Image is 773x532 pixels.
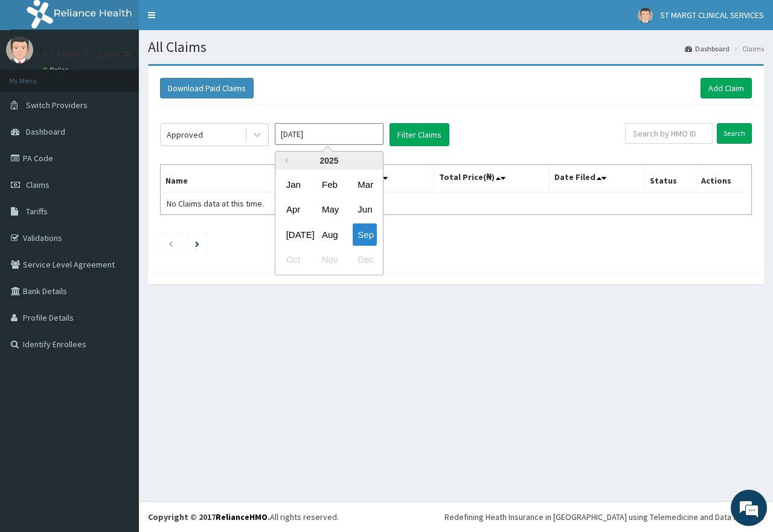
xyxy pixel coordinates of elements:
a: Add Claim [701,78,752,98]
a: Previous page [168,238,173,249]
span: ST MARGT CLINICAL SERVICES [660,10,764,21]
th: Total Price(₦) [434,165,549,193]
div: Choose February 2025 [317,173,341,196]
input: Search [717,123,752,144]
p: ST MARGT CLINICAL SERVICES [42,49,181,60]
img: d_794563401_company_1708531726252_794563401 [22,60,49,91]
button: Download Paid Claims [160,78,254,98]
button: Filter Claims [390,123,449,146]
div: Choose September 2025 [353,223,377,246]
a: Online [42,66,71,74]
div: Minimize live chat window [198,6,227,35]
th: Date Filed [549,165,644,193]
div: Choose January 2025 [281,173,306,196]
img: User Image [638,8,653,23]
th: Status [644,165,696,193]
span: Claims [26,179,50,190]
div: month 2025-09 [275,172,383,272]
div: 2025 [275,152,383,170]
strong: Copyright © 2017 . [148,511,270,522]
div: Choose June 2025 [353,199,377,221]
div: Choose April 2025 [281,199,306,221]
span: No Claims data at this time. [167,198,264,209]
h1: All Claims [148,39,764,55]
a: Dashboard [685,43,730,54]
div: Choose July 2025 [281,223,306,246]
input: Select Month and Year [275,123,383,145]
th: Actions [696,165,751,193]
div: Approved [167,129,203,141]
div: Choose March 2025 [353,173,377,196]
span: Dashboard [26,126,65,137]
footer: All rights reserved. [139,501,773,532]
a: RelianceHMO [216,511,268,522]
img: User Image [6,36,33,63]
div: Choose August 2025 [317,223,341,246]
span: Tariffs [26,206,48,217]
div: Redefining Heath Insurance in [GEOGRAPHIC_DATA] using Telemedicine and Data Science! [444,511,764,523]
div: Choose May 2025 [317,199,341,221]
textarea: Type your message and hit 'Enter' [6,330,230,372]
button: Previous Year [281,158,287,164]
span: Switch Providers [26,100,88,111]
li: Claims [731,43,764,54]
div: Chat with us now [63,68,203,83]
span: We're online! [70,152,167,274]
input: Search by HMO ID [625,123,713,144]
a: Next page [195,238,199,249]
th: Name [161,165,310,193]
